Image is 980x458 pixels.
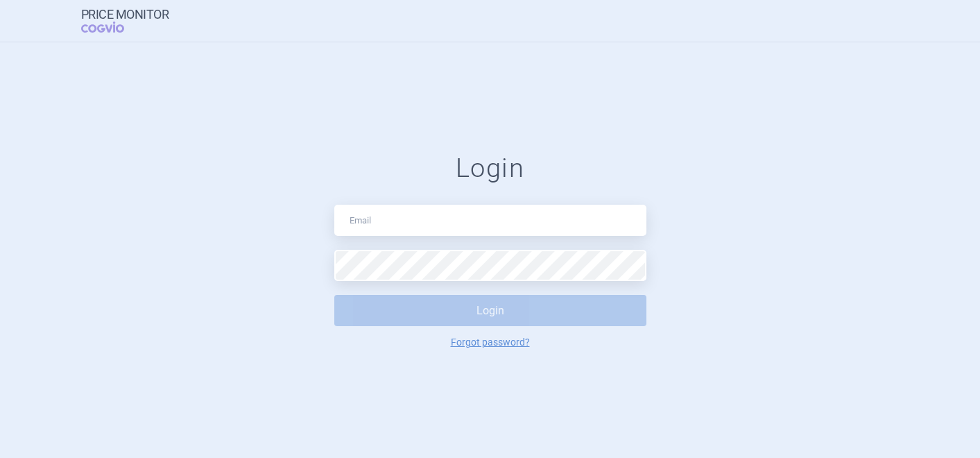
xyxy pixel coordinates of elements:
[334,153,646,185] h1: Login
[81,8,169,22] strong: Price Monitor
[81,8,169,34] a: Price MonitorCOGVIO
[81,22,144,33] span: COGVIO
[334,205,646,236] input: Email
[451,337,530,347] a: Forgot password?
[334,295,646,326] button: Login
